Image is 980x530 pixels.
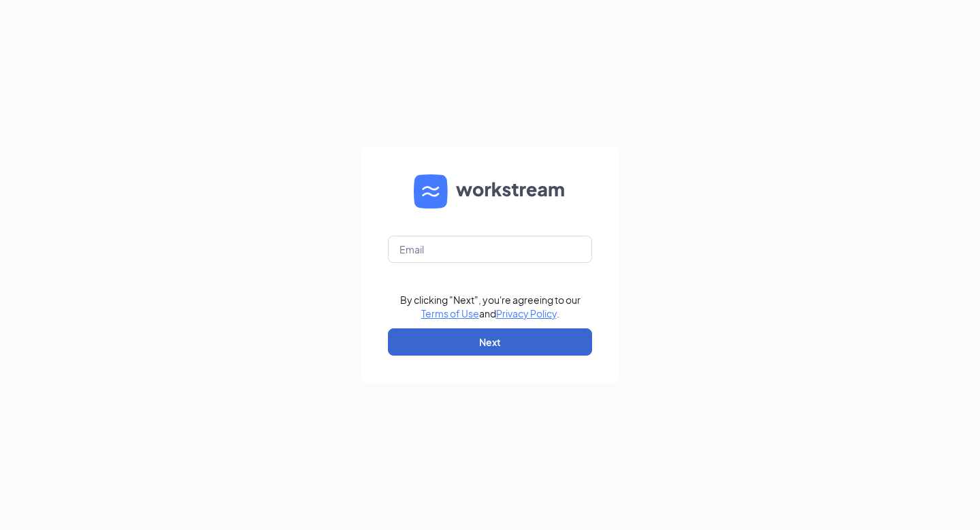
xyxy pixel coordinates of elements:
img: WS logo and Workstream text [414,174,566,208]
div: By clicking "Next", you're agreeing to our and . [400,293,581,320]
a: Terms of Use [421,307,479,319]
input: Email [388,236,592,263]
button: Next [388,328,592,356]
a: Privacy Policy [496,307,557,319]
